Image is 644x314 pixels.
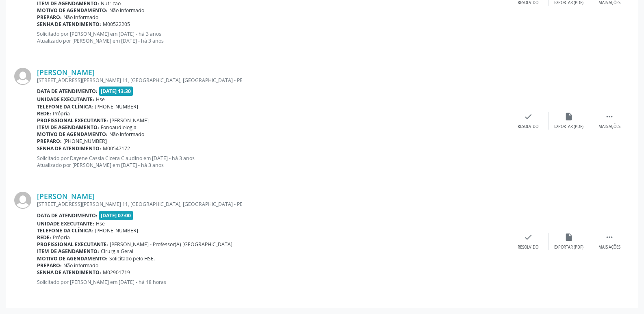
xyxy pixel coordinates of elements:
[598,245,620,250] div: Mais ações
[37,192,95,201] a: [PERSON_NAME]
[37,30,508,44] p: Solicitado por [PERSON_NAME] em [DATE] - há 3 anos Atualizado por [PERSON_NAME] em [DATE] - há 3 ...
[110,241,232,248] span: [PERSON_NAME] - Professor(A) [GEOGRAPHIC_DATA]
[37,220,94,227] b: Unidade executante:
[109,131,144,138] span: Não informado
[37,68,95,77] a: [PERSON_NAME]
[37,145,101,152] b: Senha de atendimento:
[99,87,133,96] span: [DATE] 13:30
[37,227,93,234] b: Telefone da clínica:
[37,14,62,21] b: Preparo:
[14,192,31,209] img: img
[37,241,108,248] b: Profissional executante:
[564,112,573,121] i: insert_drive_file
[63,14,98,21] span: Não informado
[524,112,533,121] i: check
[103,145,130,152] span: M00547172
[63,262,98,269] span: Não informado
[37,96,94,103] b: Unidade executante:
[37,212,98,219] b: Data de atendimento:
[37,117,108,124] b: Profissional executante:
[37,234,51,241] b: Rede:
[37,155,508,169] p: Solicitado por Dayene Cassia Cicera Claudino em [DATE] - há 3 anos Atualizado por [PERSON_NAME] e...
[96,96,105,103] span: Hse
[37,103,93,110] b: Telefone da clínica:
[37,279,508,286] p: Solicitado por [PERSON_NAME] em [DATE] - há 18 horas
[103,269,130,276] span: M02901719
[518,124,538,130] div: Resolvido
[37,269,101,276] b: Senha de atendimento:
[564,233,573,242] i: insert_drive_file
[37,88,98,95] b: Data de atendimento:
[37,131,108,138] b: Motivo de agendamento:
[598,124,620,130] div: Mais ações
[101,124,137,131] span: Fonoaudiologia
[37,262,62,269] b: Preparo:
[37,7,108,14] b: Motivo de agendamento:
[518,245,538,250] div: Resolvido
[605,112,614,121] i: 
[37,110,51,117] b: Rede:
[37,201,508,208] div: [STREET_ADDRESS][PERSON_NAME] 11, [GEOGRAPHIC_DATA], [GEOGRAPHIC_DATA] - PE
[109,255,155,262] span: Solicitado pelo HSE.
[101,248,133,255] span: Cirurgia Geral
[95,103,138,110] span: [PHONE_NUMBER]
[37,255,108,262] b: Motivo de agendamento:
[37,248,99,255] b: Item de agendamento:
[109,7,144,14] span: Não informado
[63,138,107,145] span: [PHONE_NUMBER]
[96,220,105,227] span: Hse
[110,117,149,124] span: [PERSON_NAME]
[53,110,70,117] span: Própria
[53,234,70,241] span: Própria
[554,245,583,250] div: Exportar (PDF)
[37,21,101,28] b: Senha de atendimento:
[99,211,133,220] span: [DATE] 07:00
[554,124,583,130] div: Exportar (PDF)
[95,227,138,234] span: [PHONE_NUMBER]
[37,124,99,131] b: Item de agendamento:
[103,21,130,28] span: M00522205
[37,138,62,145] b: Preparo:
[14,68,31,85] img: img
[37,77,508,84] div: [STREET_ADDRESS][PERSON_NAME] 11, [GEOGRAPHIC_DATA], [GEOGRAPHIC_DATA] - PE
[524,233,533,242] i: check
[605,233,614,242] i: 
